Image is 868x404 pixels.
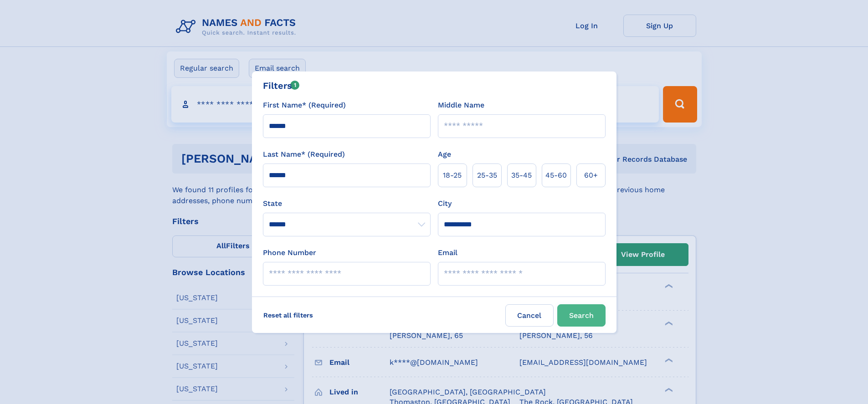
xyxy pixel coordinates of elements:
[263,79,300,92] div: Filters
[557,304,606,327] button: Search
[477,170,497,181] span: 25‑35
[545,170,567,181] span: 45‑60
[263,100,346,111] label: First Name* (Required)
[584,170,598,181] span: 60+
[438,149,451,160] label: Age
[257,304,319,326] label: Reset all filters
[263,149,345,160] label: Last Name* (Required)
[443,170,462,181] span: 18‑25
[263,247,316,258] label: Phone Number
[505,304,554,327] label: Cancel
[511,170,532,181] span: 35‑45
[438,198,452,209] label: City
[438,247,457,258] label: Email
[263,198,431,209] label: State
[438,100,484,111] label: Middle Name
